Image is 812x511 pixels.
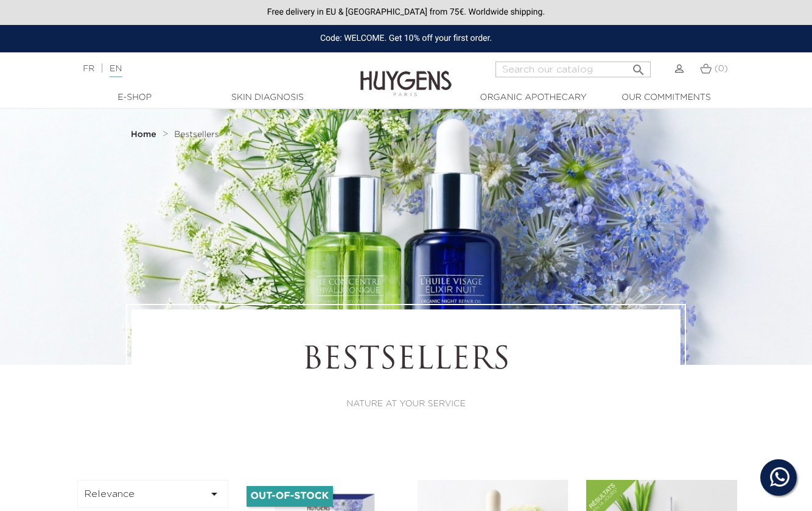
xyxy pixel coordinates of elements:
[174,130,219,139] a: Bestsellers
[247,486,334,507] li: Out-of-Stock
[131,130,156,139] strong: Home
[605,91,727,104] a: Our commitments
[77,62,329,76] div: |
[165,343,647,379] h1: Bestsellers
[360,51,452,98] img: Huygens
[74,91,195,104] a: E-Shop
[83,65,94,73] a: FR
[174,130,219,139] span: Bestsellers
[495,62,651,77] input: Search
[77,480,228,508] button: Relevance
[472,91,594,104] a: Organic Apothecary
[206,91,328,104] a: Skin Diagnosis
[165,398,647,411] p: NATURE AT YOUR SERVICE
[628,58,649,74] button: 
[110,65,122,77] a: EN
[715,65,728,73] span: (0)
[131,130,159,139] a: Home
[631,59,646,74] i: 
[207,487,222,501] i: 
